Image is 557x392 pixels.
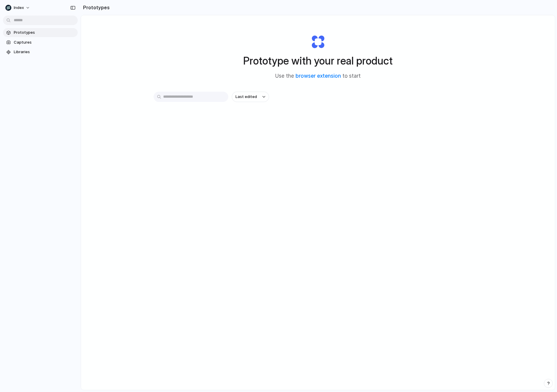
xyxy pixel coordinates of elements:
a: Captures [3,38,78,47]
span: Prototypes [14,30,75,36]
h2: Prototypes [81,4,110,11]
a: Libraries [3,48,78,56]
span: Last edited [235,94,257,100]
button: Last edited [232,92,269,102]
button: Index [3,3,33,13]
h1: Prototype with your real product [243,53,393,69]
span: Captures [14,39,75,45]
a: Prototypes [3,28,78,37]
span: Use the to start [275,72,361,80]
span: Index [14,5,24,11]
a: browser extension [296,73,341,79]
span: Libraries [14,49,75,55]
